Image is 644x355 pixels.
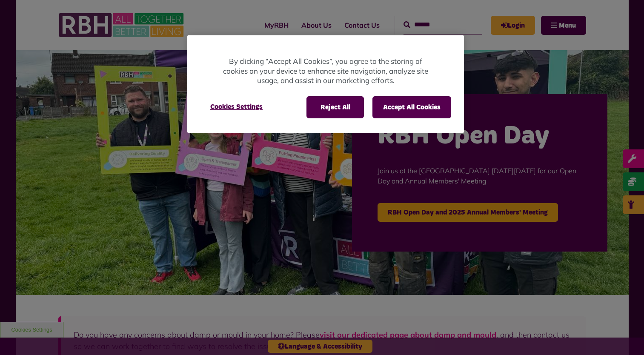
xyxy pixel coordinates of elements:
[221,57,430,86] p: By clicking “Accept All Cookies”, you agree to the storing of cookies on your device to enhance s...
[306,96,364,118] button: Reject All
[372,96,451,118] button: Accept All Cookies
[200,96,273,117] button: Cookies Settings
[187,35,464,133] div: Cookie banner
[187,35,464,133] div: Privacy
